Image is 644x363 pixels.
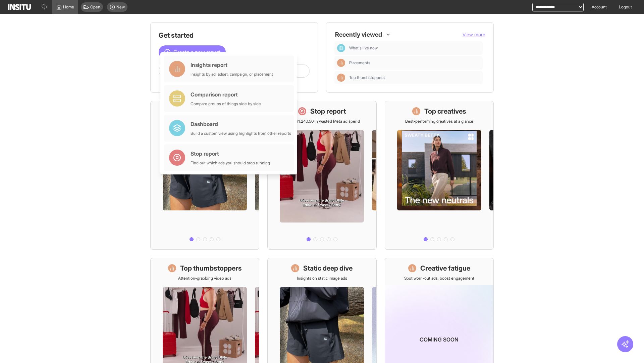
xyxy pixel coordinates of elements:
[159,45,226,59] button: Create a new report
[349,60,480,66] span: Placements
[191,160,270,166] div: Find out which ads you should stop running
[463,32,485,37] span: View more
[337,74,345,82] div: Insights
[180,264,242,273] h1: Top thumbstoppers
[178,276,231,281] p: Attention-grabbing video ads
[349,75,385,80] span: Top thumbstoppers
[191,90,261,98] div: Comparison report
[8,4,31,10] img: Logo
[90,4,100,10] span: Open
[337,59,345,67] div: Insights
[150,101,259,250] a: What's live nowSee all active ads instantly
[116,4,125,10] span: New
[173,48,220,56] span: Create a new report
[349,45,378,51] span: What's live now
[63,4,74,10] span: Home
[191,131,291,136] div: Build a custom view using highlights from other reports
[191,72,273,77] div: Insights by ad, adset, campaign, or placement
[337,44,345,52] div: Dashboard
[303,264,353,273] h1: Static deep dive
[349,60,370,66] span: Placements
[191,150,270,158] div: Stop report
[405,119,473,124] p: Best-performing creatives at a glance
[191,120,291,128] div: Dashboard
[310,107,346,116] h1: Stop report
[424,107,466,116] h1: Top creatives
[191,101,261,107] div: Compare groups of things side by side
[349,75,480,80] span: Top thumbstoppers
[267,101,376,250] a: Stop reportSave £14,240.50 in wasted Meta ad spend
[349,45,480,51] span: What's live now
[284,119,360,124] p: Save £14,240.50 in wasted Meta ad spend
[159,31,310,40] h1: Get started
[385,101,494,250] a: Top creativesBest-performing creatives at a glance
[297,276,347,281] p: Insights on static image ads
[191,61,273,69] div: Insights report
[463,31,485,38] button: View more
